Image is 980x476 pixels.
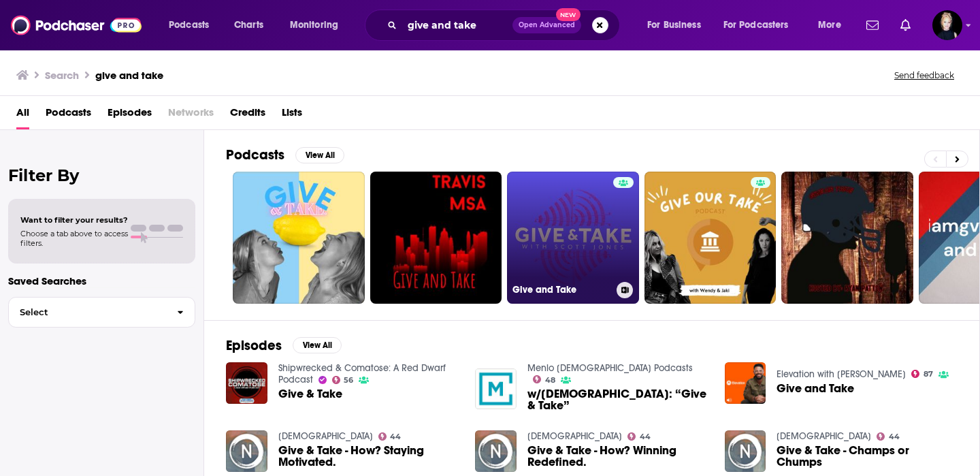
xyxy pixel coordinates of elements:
h3: Search [45,69,79,82]
span: Select [9,308,166,317]
img: Give & Take - How? Winning Redefined. [475,430,517,472]
a: Narrate Church [527,430,622,442]
span: 44 [390,434,401,440]
button: View All [293,337,342,353]
div: Search podcasts, credits, & more... [378,10,633,41]
span: Podcasts [169,16,209,35]
span: Choose a tab above to access filters. [20,229,128,248]
a: Episodes [108,101,152,129]
span: 44 [640,434,651,440]
button: Select [8,297,195,328]
img: User Profile [932,10,962,40]
span: More [818,16,841,35]
a: 56 [332,376,354,384]
span: For Business [647,16,701,35]
button: open menu [715,14,808,36]
a: Elevation with Steven Furtick [777,368,906,380]
a: 48 [533,375,555,383]
button: View All [295,147,344,163]
span: Monitoring [290,16,338,35]
img: w/God: “Give & Take” [475,368,517,410]
span: Open Advanced [519,22,575,29]
h3: give and take [95,69,163,82]
a: EpisodesView All [226,337,342,354]
button: Send feedback [890,69,958,81]
img: Podchaser - Follow, Share and Rate Podcasts [11,12,142,38]
a: Give and Take [777,383,854,394]
h3: Give and Take [512,284,611,296]
p: Saved Searches [8,274,195,287]
button: open menu [159,14,227,36]
a: 44 [877,432,900,441]
a: Shipwrecked & Comatose: A Red Dwarf Podcast [278,362,446,385]
span: w/[DEMOGRAPHIC_DATA]: “Give & Take” [527,388,708,411]
a: Give & Take - How? Staying Motivated. [278,445,459,468]
span: Charts [234,16,263,35]
a: Give and Take [507,172,639,304]
a: Give & Take - How? Winning Redefined. [527,445,708,468]
span: Logged in as Passell [932,10,962,40]
span: Networks [168,101,214,129]
h2: Filter By [8,165,195,185]
a: Charts [225,14,272,36]
button: open menu [638,14,718,36]
button: Open AdvancedNew [512,17,581,33]
a: Lists [282,101,302,129]
a: PodcastsView All [226,146,344,163]
img: Give and Take [725,362,766,404]
span: 56 [344,377,353,383]
span: 48 [545,377,555,383]
img: Give & Take [226,362,267,404]
a: Give & Take [278,388,342,400]
a: Narrate Church [278,430,373,442]
button: Show profile menu [932,10,962,40]
button: open menu [808,14,858,36]
a: Show notifications dropdown [861,14,884,37]
span: 44 [889,434,900,440]
img: Give & Take - Champs or Chumps [725,430,766,472]
a: All [16,101,29,129]
a: Narrate Church [777,430,871,442]
a: 44 [378,432,402,441]
a: 87 [911,370,933,378]
input: Search podcasts, credits, & more... [402,14,512,36]
span: New [556,8,581,21]
img: Give & Take - How? Staying Motivated. [226,430,267,472]
a: 44 [627,432,651,441]
span: 87 [924,371,933,377]
h2: Episodes [226,337,282,354]
a: Give & Take - Champs or Chumps [777,445,958,468]
a: w/God: “Give & Take” [527,388,708,411]
button: open menu [280,14,356,36]
span: Want to filter your results? [20,215,128,225]
a: Show notifications dropdown [895,14,916,37]
a: Podcasts [46,101,91,129]
h2: Podcasts [226,146,284,163]
span: For Podcasters [723,16,789,35]
a: Credits [230,101,265,129]
a: Menlo Church Podcasts [527,362,693,374]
